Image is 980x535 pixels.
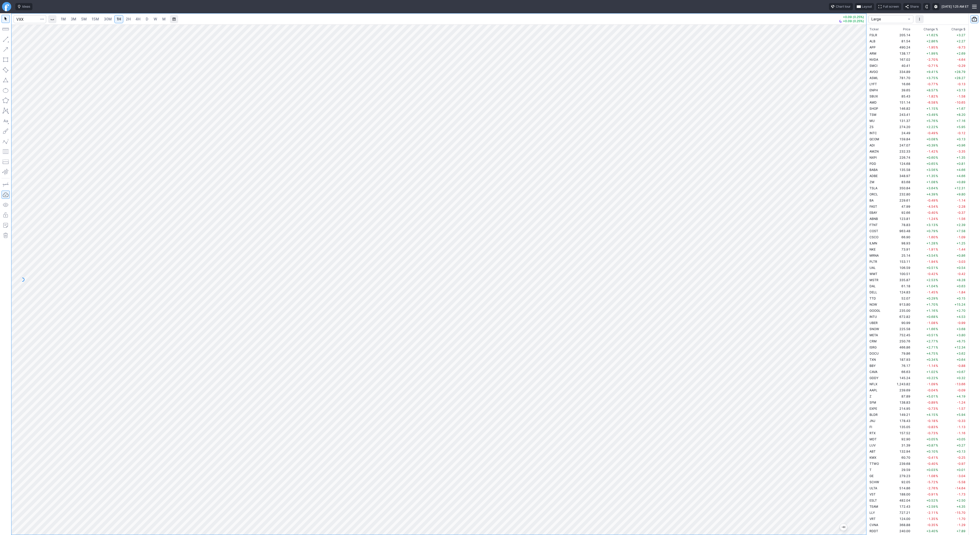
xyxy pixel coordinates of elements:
[926,137,935,141] span: +0.08
[2,137,10,145] button: Elliott waves
[936,76,938,80] span: %
[869,247,876,251] span: NKE
[2,66,10,74] button: Rotated rectangle
[889,271,911,277] td: 100.51
[936,247,938,251] span: %
[2,201,10,209] button: Hide drawings
[869,296,876,300] span: TTD
[957,156,965,159] span: +1.35
[957,58,965,61] span: -4.64
[927,64,935,68] span: -0.71
[957,137,965,141] span: +0.13
[869,33,877,37] span: FSLR
[957,247,965,251] span: -1.44
[957,235,965,239] span: -1.09
[889,69,911,75] td: 334.89
[927,290,935,294] span: -1.45
[954,186,965,190] span: +12.31
[2,211,10,219] button: Lock drawings
[957,131,965,135] span: -0.12
[869,235,878,239] span: CSCO
[936,186,938,190] span: %
[170,15,178,23] button: Range
[102,15,114,23] a: 30M
[889,203,911,209] td: 47.99
[927,211,935,215] span: -0.40
[926,162,935,166] span: +0.65
[927,235,935,239] span: -1.60
[955,101,965,104] span: -10.65
[936,64,938,68] span: %
[92,17,99,21] span: 15M
[124,15,133,23] a: 2H
[81,17,87,21] span: 5M
[936,39,938,43] span: %
[889,136,911,142] td: 159.84
[869,309,880,313] span: GOOGL
[926,303,935,306] span: +1.70
[869,39,875,43] span: ALB
[869,52,876,55] span: ARM
[2,25,10,33] button: Measure
[15,3,32,10] button: Ideas
[926,33,935,37] span: +1.62
[926,88,935,92] span: +8.57
[2,56,10,64] button: Rectangle
[154,17,157,21] span: W
[162,17,166,21] span: M
[2,2,11,11] a: Finviz.com
[927,82,935,86] span: -0.77
[839,16,864,19] p: +0.09 (0.25%)
[957,143,965,147] span: +0.96
[2,117,10,125] button: Text
[923,3,930,10] button: Toggle dark mode
[889,240,911,246] td: 98.93
[957,266,965,270] span: +0.54
[869,223,878,227] span: FTNT
[936,150,938,153] span: %
[889,173,911,179] td: 348.97
[869,101,877,104] span: AMD
[869,107,878,110] span: SHOP
[869,174,878,178] span: ADBE
[970,15,978,23] button: Portfolio watchlist
[926,119,935,123] span: +5.76
[957,296,965,300] span: +0.15
[926,113,935,117] span: +3.49
[936,192,938,196] span: %
[957,254,965,257] span: +0.86
[926,254,935,257] span: +3.54
[836,4,851,9] span: Chart tour
[2,231,10,240] button: Remove all autosaved drawings
[936,131,938,135] span: %
[954,303,965,306] span: +15.24
[136,17,140,21] span: 4H
[927,260,935,264] span: -1.94
[936,296,938,300] span: %
[926,186,935,190] span: +3.64
[889,197,911,203] td: 229.61
[957,260,965,264] span: -3.03
[855,3,874,10] button: Layout
[927,101,935,104] span: -6.58
[71,17,76,21] span: 3M
[889,63,911,69] td: 40.41
[869,278,878,282] span: MSTR
[840,524,847,531] button: Jump to the most recent bar
[936,254,938,257] span: %
[869,192,878,196] span: ORCL
[869,254,879,257] span: MRNA
[117,17,121,21] span: 1H
[936,119,938,123] span: %
[114,15,123,23] a: 1H
[869,162,876,166] span: PDD
[936,52,938,55] span: %
[869,272,877,276] span: WMT
[889,289,911,295] td: 124.83
[957,39,965,43] span: +2.27
[889,105,911,111] td: 146.82
[957,107,965,110] span: +1.67
[869,180,874,184] span: ZM
[39,15,46,23] button: Search
[889,295,911,301] td: 52.07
